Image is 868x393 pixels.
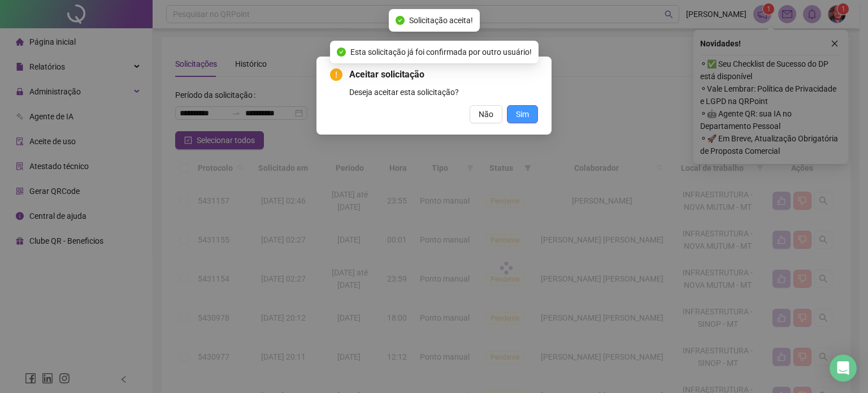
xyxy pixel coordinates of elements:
span: exclamation-circle [330,68,342,81]
span: check-circle [396,16,405,25]
button: Não [470,105,502,123]
span: Sim [516,108,529,120]
span: Aceitar solicitação [349,68,538,81]
button: Sim [507,105,538,123]
div: Deseja aceitar esta solicitação? [349,86,538,98]
span: check-circle [337,47,346,57]
div: Open Intercom Messenger [830,355,857,382]
span: Não [479,108,493,120]
span: Esta solicitação já foi confirmada por outro usuário! [350,46,532,58]
span: Solicitação aceita! [409,14,473,27]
